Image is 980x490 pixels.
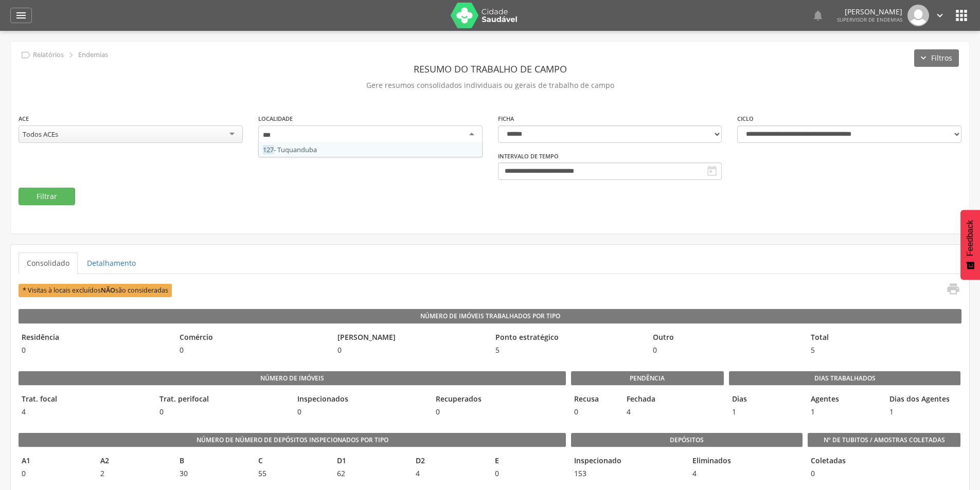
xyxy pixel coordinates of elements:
legend: Inspecionados [294,394,427,406]
label: ACE [19,115,29,123]
b: NÃO [101,286,115,295]
legend: Recusa [571,394,618,406]
legend: Número de Imóveis Trabalhados por Tipo [19,309,961,323]
i:  [812,9,824,22]
legend: Comércio [176,332,329,344]
div: - Tuquanduba [259,142,482,157]
span: 1 [729,407,803,417]
span: 0 [650,345,803,355]
legend: D2 [413,456,486,467]
label: Ficha [498,115,514,123]
legend: Número de imóveis [19,371,566,386]
header: Resumo do Trabalho de Campo [19,60,961,78]
span: 4 [689,468,803,479]
legend: Agentes [808,394,881,406]
a:  [10,8,32,23]
a:  [934,5,946,26]
legend: Dias dos Agentes [886,394,960,406]
span: Feedback [966,220,975,256]
p: Relatórios [33,51,64,59]
a: Consolidado [19,252,78,274]
div: Todos ACEs [23,130,58,139]
a: Detalhamento [79,252,144,274]
legend: C [255,456,329,467]
legend: Trat. focal [19,394,151,406]
span: 0 [176,345,329,355]
span: 0 [492,468,565,479]
button: Filtros [914,49,959,67]
legend: B [176,456,250,467]
legend: Coletadas [808,456,816,467]
legend: Ponto estratégico [492,332,645,344]
legend: Total [808,332,960,344]
label: Ciclo [737,115,754,123]
span: 0 [808,468,816,479]
span: * Visitas à locais excluídos são consideradas [19,284,172,297]
a:  [812,5,824,26]
i:  [65,49,77,61]
span: 0 [156,407,289,417]
span: 5 [808,345,960,355]
span: 2 [97,468,171,479]
legend: Pendência [571,371,724,386]
i:  [706,165,718,177]
legend: Recuperados [433,394,565,406]
span: 62 [334,468,407,479]
i:  [953,7,970,24]
p: Gere resumos consolidados individuais ou gerais de trabalho de campo [19,78,961,93]
legend: [PERSON_NAME] [334,332,487,344]
legend: D1 [334,456,407,467]
legend: Residência [19,332,171,344]
span: 4 [623,407,671,417]
legend: Eliminados [689,456,803,467]
p: [PERSON_NAME] [837,8,902,15]
span: 127 [263,145,274,154]
i:  [934,10,946,21]
span: 0 [19,345,171,355]
legend: E [492,456,565,467]
legend: Número de Número de Depósitos Inspecionados por Tipo [19,433,566,447]
span: 0 [334,345,487,355]
span: 0 [294,407,427,417]
span: 5 [492,345,645,355]
span: 0 [433,407,565,417]
p: Endemias [78,51,108,59]
legend: A2 [97,456,171,467]
span: 1 [808,407,881,417]
legend: Trat. perifocal [156,394,289,406]
a:  [940,282,960,299]
legend: Depósitos [571,433,803,447]
span: 0 [19,468,92,479]
label: Localidade [258,115,293,123]
legend: Dias [729,394,803,406]
i:  [946,282,960,296]
button: Filtrar [19,188,75,205]
i:  [15,9,27,22]
i:  [20,49,31,61]
legend: Dias Trabalhados [729,371,960,386]
span: 4 [413,468,486,479]
span: 0 [571,407,618,417]
legend: A1 [19,456,92,467]
span: 1 [886,407,960,417]
span: 30 [176,468,250,479]
legend: Nº de Tubitos / Amostras coletadas [808,433,960,447]
legend: Outro [650,332,803,344]
button: Feedback - Mostrar pesquisa [960,210,980,280]
label: Intervalo de Tempo [498,152,559,160]
span: 55 [255,468,329,479]
span: Supervisor de Endemias [837,16,902,23]
legend: Inspecionado [571,456,684,467]
legend: Fechada [623,394,671,406]
span: 4 [19,407,151,417]
span: 153 [571,468,684,479]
